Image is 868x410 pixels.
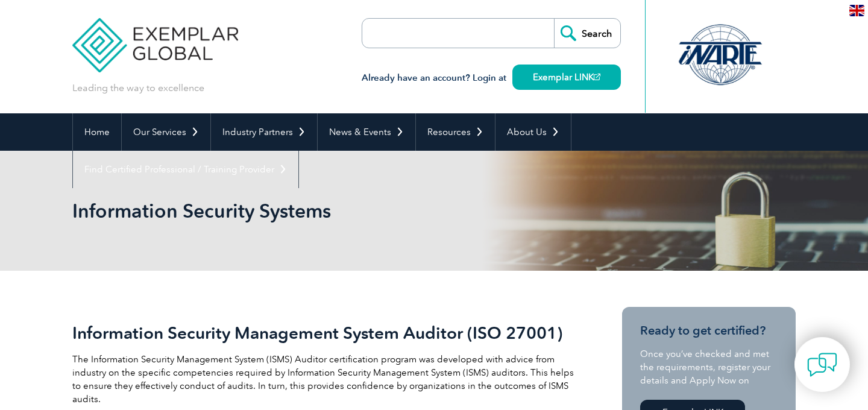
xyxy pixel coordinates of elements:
h3: Ready to get certified? [640,323,778,338]
a: Find Certified Professional / Training Provider [73,151,298,188]
img: open_square.png [594,74,600,80]
a: Home [73,113,121,151]
a: Industry Partners [211,113,317,151]
a: Our Services [122,113,210,151]
a: News & Events [318,113,415,151]
p: Once you’ve checked and met the requirements, register your details and Apply Now on [640,347,778,387]
h2: Information Security Management System Auditor (ISO 27001) [72,323,579,342]
p: Leading the way to excellence [72,81,204,95]
p: The Information Security Management System (ISMS) Auditor certification program was developed wit... [72,353,579,406]
img: en [849,5,864,16]
a: Exemplar LINK [512,65,621,90]
h3: Already have an account? Login at [362,71,621,86]
h1: Information Security Systems [72,199,535,222]
input: Search [554,19,620,48]
a: Resources [416,113,495,151]
img: contact-chat.png [807,350,837,380]
a: About Us [495,113,571,151]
